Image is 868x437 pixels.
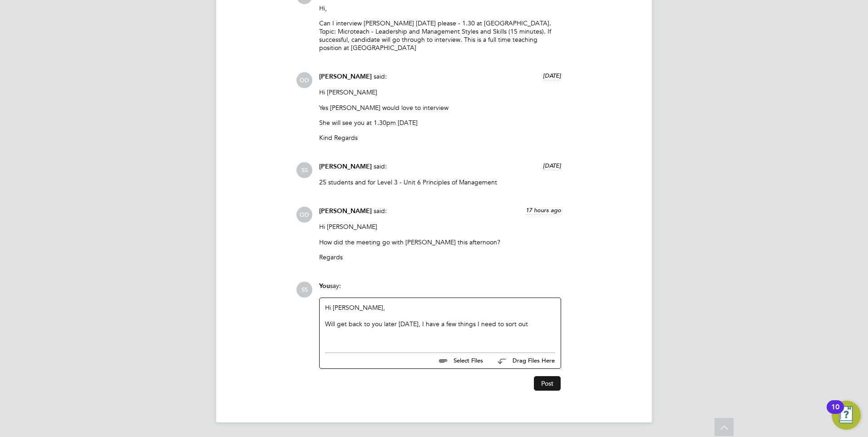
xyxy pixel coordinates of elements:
span: 17 hours ago [526,206,561,214]
span: You [319,282,330,290]
div: say: [319,282,561,298]
p: Hi [PERSON_NAME] [319,88,561,96]
p: 25 students and for Level 3 - Unit 6 Principles of Management [319,178,561,186]
span: said: [374,162,387,170]
span: SS [296,162,312,178]
div: Will get back to you later [DATE], I have a few things I need to sort out [325,320,555,328]
button: Drag Files Here [490,352,555,371]
button: Post [534,376,561,391]
span: said: [374,72,387,80]
div: Hi [PERSON_NAME], [325,303,555,343]
span: [DATE] [543,162,561,169]
p: Yes [PERSON_NAME] would love to interview [319,104,561,112]
p: How did the meeting go with [PERSON_NAME] this afternoon? [319,238,561,246]
p: Hi [PERSON_NAME] [319,223,561,231]
p: Kind Regards [319,134,561,142]
button: Open Resource Center, 10 new notifications [832,401,861,430]
span: [PERSON_NAME] [319,163,372,170]
p: Regards [319,253,561,261]
p: Can I interview [PERSON_NAME] [DATE] please - 1.30 at [GEOGRAPHIC_DATA]. Topic: Microteach - Lead... [319,19,561,52]
span: OD [296,72,312,88]
span: [PERSON_NAME] [319,73,372,80]
span: [DATE] [543,72,561,79]
span: OD [296,207,312,223]
span: [PERSON_NAME] [319,207,372,215]
span: SS [296,282,312,298]
span: said: [374,207,387,215]
div: 10 [831,407,839,419]
p: She will see you at 1.30pm [DATE] [319,119,561,127]
p: Hi, [319,4,561,12]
